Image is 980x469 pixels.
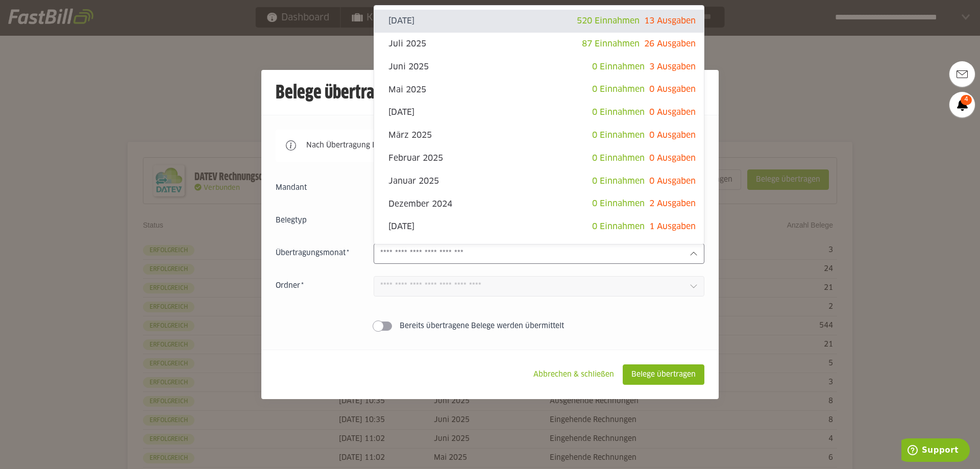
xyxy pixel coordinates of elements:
[649,63,696,71] span: 3 Ausgaben
[374,78,704,101] sl-option: Mai 2025
[961,95,972,105] span: 4
[649,200,696,208] span: 2 Ausgaben
[644,40,696,48] span: 26 Ausgaben
[592,223,645,231] span: 0 Einnahmen
[949,92,975,117] a: 4
[644,17,696,25] span: 13 Ausgaben
[525,364,623,385] sl-button: Abbrechen & schließen
[649,223,696,231] span: 1 Ausgaben
[276,321,704,331] sl-switch: Bereits übertragene Belege werden übermittelt
[582,40,640,48] span: 87 Einnahmen
[374,101,704,124] sl-option: [DATE]
[592,108,645,116] span: 0 Einnahmen
[649,177,696,185] span: 0 Ausgaben
[649,131,696,139] span: 0 Ausgaben
[374,10,704,33] sl-option: [DATE]
[649,154,696,162] span: 0 Ausgaben
[592,131,645,139] span: 0 Einnahmen
[577,17,640,25] span: 520 Einnahmen
[374,215,704,238] sl-option: [DATE]
[374,238,704,261] sl-option: Oktober 2024
[374,147,704,170] sl-option: Februar 2025
[374,56,704,79] sl-option: Juni 2025
[592,200,645,208] span: 0 Einnahmen
[592,63,645,71] span: 0 Einnahmen
[901,438,970,464] iframe: Öffnet ein Widget, in dem Sie weitere Informationen finden
[592,154,645,162] span: 0 Einnahmen
[649,85,696,93] span: 0 Ausgaben
[374,192,704,215] sl-option: Dezember 2024
[374,33,704,56] sl-option: Juli 2025
[374,170,704,193] sl-option: Januar 2025
[623,364,704,385] sl-button: Belege übertragen
[649,108,696,116] span: 0 Ausgaben
[592,85,645,93] span: 0 Einnahmen
[374,124,704,147] sl-option: März 2025
[592,177,645,185] span: 0 Einnahmen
